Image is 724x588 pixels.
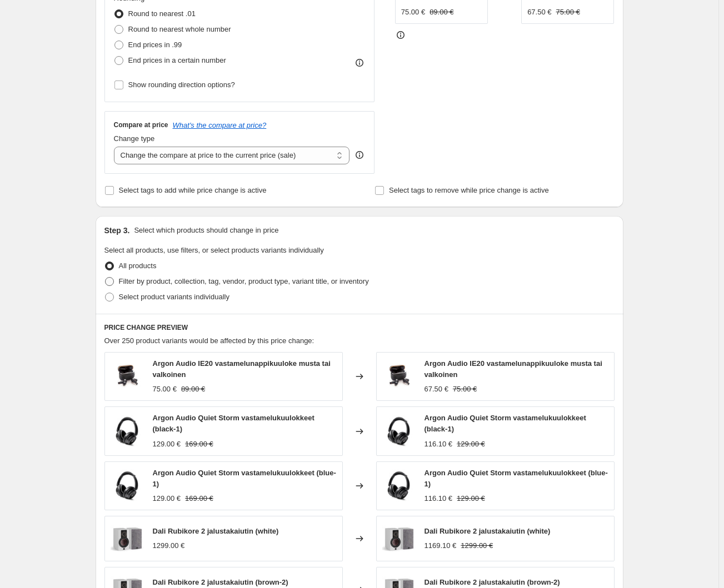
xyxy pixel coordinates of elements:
img: ARGHPQUIETSTORMBK_O_1_80x.webp [382,469,416,502]
strike: 1299.00 € [461,540,493,551]
span: Select all products, use filters, or select products variants individually [104,246,324,254]
div: 1299.00 € [153,540,185,551]
img: ARGHPQUIETSTORMBK_O_1_80x.webp [111,469,144,502]
span: All products [119,262,157,270]
img: d5f79451-8ed2-483b-b15d-3da5838d3d39_80x.jpg [382,522,416,555]
h2: Step 3. [104,225,130,236]
span: Argon Audio Quiet Storm vastamelukuulokkeet (blue-1) [425,469,608,488]
img: ARGHPQUIETSTORMBK_O_1_80x.webp [111,415,144,448]
strike: 169.00 € [185,439,213,450]
strike: 75.00 € [556,7,580,18]
span: Over 250 product variants would be affected by this price change: [104,336,314,345]
span: Select product variants individually [119,293,229,301]
strike: 129.00 € [457,439,485,450]
span: Dali Rubikore 2 jalustakaiutin (brown-2) [153,578,288,586]
div: 75.00 € [401,7,425,18]
img: ARGHPIE20BK_O_09_80x.webp [111,360,144,393]
div: help [354,149,365,160]
div: 116.10 € [425,439,453,450]
img: d5f79451-8ed2-483b-b15d-3da5838d3d39_80x.jpg [111,522,144,555]
div: 67.50 € [527,7,551,18]
div: 1169.10 € [425,540,457,551]
span: Change type [114,134,155,143]
span: Round to nearest whole number [128,25,231,33]
span: End prices in .99 [128,41,182,49]
h6: PRICE CHANGE PREVIEW [104,323,615,332]
span: Select tags to add while price change is active [119,186,267,194]
span: Round to nearest .01 [128,9,196,18]
span: Show rounding direction options? [128,81,235,89]
img: ARGHPQUIETSTORMBK_O_1_80x.webp [382,415,416,448]
strike: 89.00 € [181,384,205,395]
strike: 75.00 € [453,384,477,395]
div: 116.10 € [425,493,453,504]
span: End prices in a certain number [128,56,226,64]
p: Select which products should change in price [134,225,278,236]
span: Argon Audio Quiet Storm vastamelukuulokkeet (black-1) [153,414,314,433]
span: Select tags to remove while price change is active [389,186,549,194]
button: What's the compare at price? [173,121,267,129]
span: Argon Audio IE20 vastamelunappikuuloke musta tai valkoinen [153,359,331,379]
strike: 169.00 € [185,493,213,504]
span: Argon Audio Quiet Storm vastamelukuulokkeet (blue-1) [153,469,336,488]
strike: 129.00 € [457,493,485,504]
strike: 89.00 € [430,7,453,18]
div: 67.50 € [425,384,448,395]
span: Dali Rubikore 2 jalustakaiutin (white) [153,527,279,535]
h3: Compare at price [114,120,168,129]
div: 129.00 € [153,493,181,504]
span: Dali Rubikore 2 jalustakaiutin (brown-2) [425,578,560,586]
span: Argon Audio IE20 vastamelunappikuuloke musta tai valkoinen [425,359,602,379]
div: 75.00 € [153,384,177,395]
img: ARGHPIE20BK_O_09_80x.webp [382,360,416,393]
span: Argon Audio Quiet Storm vastamelukuulokkeet (black-1) [425,414,586,433]
span: Dali Rubikore 2 jalustakaiutin (white) [425,527,551,535]
span: Filter by product, collection, tag, vendor, product type, variant title, or inventory [119,277,369,285]
div: 129.00 € [153,439,181,450]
